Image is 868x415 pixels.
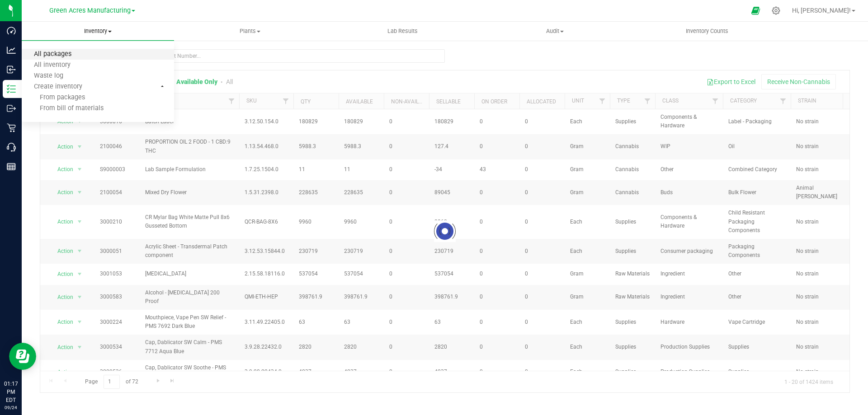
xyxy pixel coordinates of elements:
p: 01:17 PM EDT [4,380,18,404]
inline-svg: Inventory [7,84,16,93]
span: From packages [22,94,85,102]
a: Inventory All packages All inventory Waste log Create inventory From packages From bill of materials [22,22,174,41]
inline-svg: Analytics [7,46,16,55]
span: Hi, [PERSON_NAME]! [792,7,851,14]
inline-svg: Retail [7,123,16,132]
a: Audit [479,22,631,41]
span: Waste log [22,72,75,80]
span: Plants [175,27,326,35]
inline-svg: Call Center [7,143,16,152]
a: Inventory Counts [631,22,783,41]
iframe: Resource center [9,343,36,370]
inline-svg: Dashboard [7,26,16,35]
p: 09/24 [4,404,18,411]
span: Inventory [22,27,174,35]
a: Plants [174,22,326,41]
inline-svg: Inbound [7,65,16,74]
span: Open Ecommerce Menu [745,2,766,19]
span: From bill of materials [22,105,104,112]
inline-svg: Reports [7,162,16,171]
div: Manage settings [770,6,782,15]
a: Lab Results [326,22,479,41]
inline-svg: Outbound [7,104,16,113]
span: All inventory [22,61,83,69]
span: Create inventory [22,83,94,91]
span: Inventory Counts [674,27,741,35]
span: All packages [22,51,84,58]
span: Lab Results [375,27,430,35]
input: Search Item Name, Retail Display Name, SKU, Part Number... [40,49,445,63]
span: Audit [479,27,631,35]
span: Green Acres Manufacturing [49,7,131,14]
